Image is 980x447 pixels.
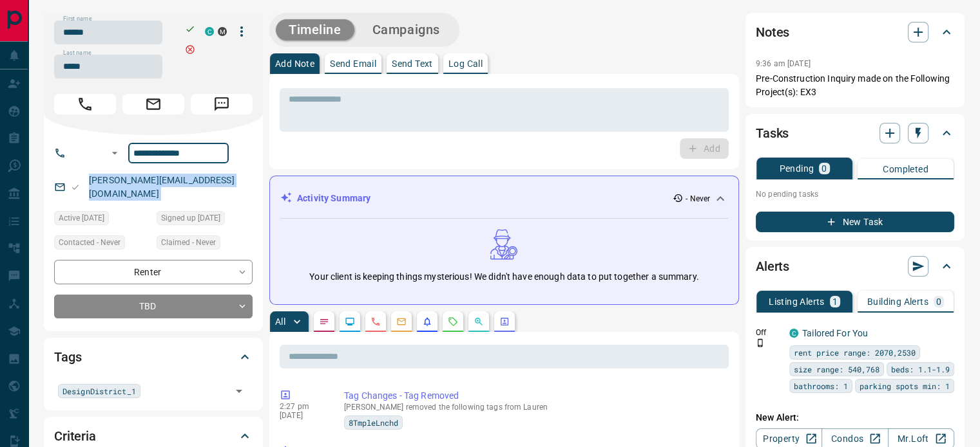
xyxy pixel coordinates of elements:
[280,411,325,420] p: [DATE]
[448,316,458,327] svg: Requests
[54,295,253,318] div: TBD
[344,389,724,403] p: Tag Changes - Tag Removed
[756,22,789,42] h2: Notes
[756,17,954,48] div: Notes
[54,426,96,446] h2: Criteria
[157,211,253,229] div: Sat Sep 26 2015
[891,363,950,376] span: beds: 1.1-1.9
[297,192,370,205] p: Activity Summary
[205,27,214,36] div: condos.ca
[54,347,81,367] h2: Tags
[756,118,954,149] div: Tasks
[756,72,954,99] p: Pre-Construction Inquiry made on the Following Project(s): EX3
[756,411,954,424] p: New Alert:
[499,316,510,327] svg: Agent Actions
[349,416,398,429] span: 8TmpleLnchd
[122,94,184,114] span: Email
[71,183,80,192] svg: Email Valid
[756,123,789,143] h2: Tasks
[779,164,814,173] p: Pending
[191,94,253,114] span: Message
[769,297,825,306] p: Listing Alerts
[309,270,698,284] p: Your client is keeping things mysterious! We didn't have enough data to put together a summary.
[276,19,354,41] button: Timeline
[218,27,227,36] div: mrloft.ca
[280,187,728,210] div: Activity Summary- Never
[360,19,453,41] button: Campaigns
[59,212,104,224] span: Active [DATE]
[867,297,928,306] p: Building Alerts
[686,193,710,205] p: - Never
[54,342,253,372] div: Tags
[756,256,789,277] h2: Alerts
[756,327,782,338] p: Off
[802,328,868,338] a: Tailored For You
[756,212,954,232] button: New Task
[794,363,879,376] span: size range: 540,768
[821,164,827,173] p: 0
[275,59,314,68] p: Add Note
[161,236,216,249] span: Claimed - Never
[161,212,220,224] span: Signed up [DATE]
[474,316,484,327] svg: Opportunities
[936,297,941,306] p: 0
[756,185,954,204] p: No pending tasks
[59,236,120,249] span: Contacted - Never
[63,49,91,57] label: Last name
[344,403,724,412] p: [PERSON_NAME] removed the following tags from Lauren
[230,382,248,400] button: Open
[54,260,253,284] div: Renter
[275,317,285,326] p: All
[756,59,811,68] p: 9:36 am [DATE]
[392,59,433,68] p: Send Text
[448,59,483,68] p: Log Call
[832,297,838,306] p: 1
[330,59,376,68] p: Send Email
[54,211,150,229] div: Sun Feb 13 2022
[789,329,798,338] div: condos.ca
[756,251,954,282] div: Alerts
[54,94,116,114] span: Call
[345,316,355,327] svg: Lead Browsing Activity
[422,316,432,327] svg: Listing Alerts
[794,379,848,392] span: bathrooms: 1
[794,346,916,359] span: rent price range: 2070,2530
[860,379,950,392] span: parking spots min: 1
[319,316,329,327] svg: Notes
[63,15,91,23] label: First name
[756,338,765,347] svg: Push Notification Only
[62,385,136,397] span: DesignDistrict_1
[107,145,122,161] button: Open
[280,402,325,411] p: 2:27 pm
[89,175,235,199] a: [PERSON_NAME][EMAIL_ADDRESS][DOMAIN_NAME]
[370,316,381,327] svg: Calls
[396,316,407,327] svg: Emails
[883,165,928,174] p: Completed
